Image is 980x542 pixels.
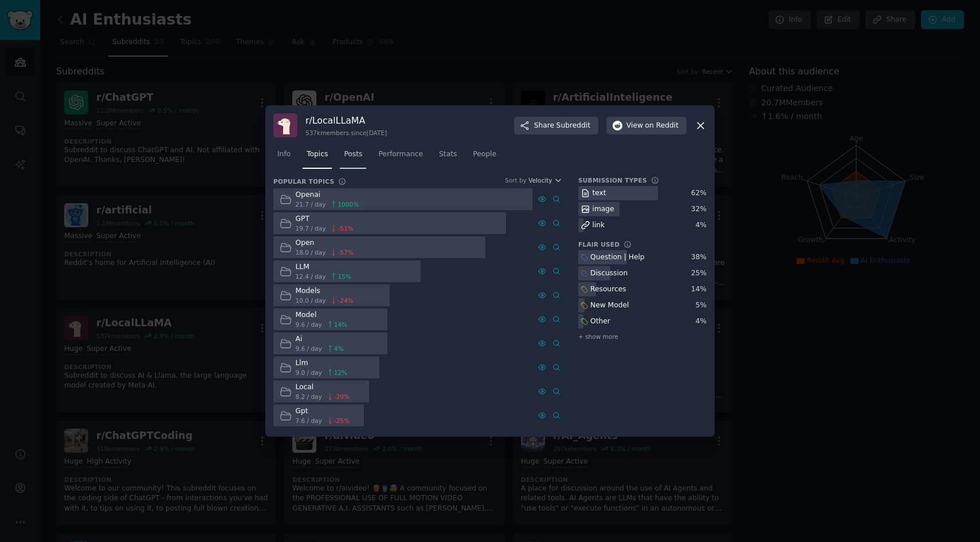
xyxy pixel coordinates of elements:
[374,145,427,169] a: Performance
[296,358,348,369] div: Llm
[473,149,496,160] span: People
[305,129,387,137] div: 537k members since [DATE]
[305,114,387,126] h3: r/ LocalLLaMA
[514,117,598,135] button: ShareSubreddit
[334,393,350,401] span: -20 %
[578,176,647,184] h3: Submission Types
[296,334,344,345] div: Ai
[593,220,605,231] div: link
[696,317,707,327] div: 4 %
[338,248,353,256] span: -57 %
[590,268,628,279] div: Discussion
[340,145,366,169] a: Posts
[469,145,500,169] a: People
[296,272,326,280] span: 12.4 / day
[273,113,297,137] img: LocalLLaMA
[505,176,527,184] div: Sort by
[296,321,322,329] span: 9.6 / day
[334,321,347,329] span: 14 %
[534,121,590,131] span: Share
[296,190,359,200] div: Openai
[273,145,295,169] a: Info
[296,262,351,272] div: LLM
[296,369,322,377] span: 9.0 / day
[334,345,344,353] span: 4 %
[435,145,461,169] a: Stats
[590,300,629,311] div: New Model
[696,220,707,231] div: 4 %
[296,417,322,425] span: 7.6 / day
[696,300,707,311] div: 5 %
[338,200,359,208] span: 1000 %
[691,204,707,215] div: 32 %
[691,268,707,279] div: 25 %
[606,117,687,135] button: Viewon Reddit
[578,333,618,341] span: + show more
[334,417,350,425] span: -25 %
[296,248,326,256] span: 18.0 / day
[296,310,348,321] div: Model
[645,121,679,131] span: on Reddit
[691,252,707,263] div: 38 %
[590,284,626,295] div: Resources
[528,176,552,184] span: Velocity
[439,149,457,160] span: Stats
[277,149,291,160] span: Info
[273,177,334,185] h3: Popular Topics
[338,224,353,232] span: -51 %
[296,296,326,304] span: 10.0 / day
[296,224,326,232] span: 19.7 / day
[626,121,679,131] span: View
[593,204,614,215] div: image
[296,345,322,353] span: 9.6 / day
[296,238,354,248] div: Open
[593,188,606,199] div: text
[556,121,590,131] span: Subreddit
[303,145,332,169] a: Topics
[296,382,350,393] div: Local
[296,200,326,208] span: 21.7 / day
[334,369,347,377] span: 12 %
[338,272,351,280] span: 15 %
[590,317,610,327] div: Other
[296,393,322,401] span: 8.2 / day
[528,176,562,184] button: Velocity
[378,149,423,160] span: Performance
[590,252,645,263] div: Question | Help
[691,284,707,295] div: 14 %
[344,149,362,160] span: Posts
[578,240,620,248] h3: Flair Used
[296,286,354,296] div: Models
[296,214,354,224] div: GPT
[296,406,350,417] div: Gpt
[691,188,707,199] div: 62 %
[307,149,328,160] span: Topics
[338,296,353,304] span: -24 %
